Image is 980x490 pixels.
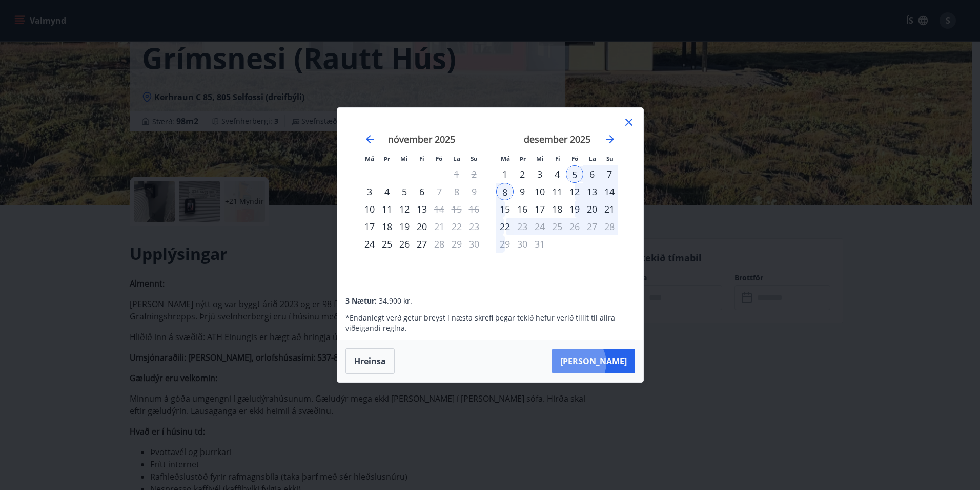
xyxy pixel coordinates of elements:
[378,200,396,218] div: 11
[345,296,377,306] span: 3 Nætur:
[601,165,618,183] div: 7
[413,218,431,235] div: 20
[548,218,566,235] td: Choose fimmtudagur, 25. desember 2025 as your check-in date. It’s available.
[583,165,601,183] div: 6
[548,183,566,200] div: 11
[496,165,514,183] td: Choose mánudagur, 1. desember 2025 as your check-in date. It’s available.
[514,218,531,235] td: Choose þriðjudagur, 23. desember 2025 as your check-in date. It’s available.
[413,183,431,200] td: Choose fimmtudagur, 6. nóvember 2025 as your check-in date. It’s available.
[378,200,396,218] td: Choose þriðjudagur, 11. nóvember 2025 as your check-in date. It’s available.
[606,155,614,162] small: Su
[448,183,465,200] td: Not available. laugardagur, 8. nóvember 2025
[471,155,478,162] small: Su
[378,218,396,235] div: 18
[514,183,531,200] td: Choose þriðjudagur, 9. desember 2025 as your check-in date. It’s available.
[448,165,465,183] td: Not available. laugardagur, 1. nóvember 2025
[396,218,413,235] div: 19
[583,200,601,218] div: 20
[601,218,618,235] td: Choose sunnudagur, 28. desember 2025 as your check-in date. It’s available.
[378,235,396,253] div: 25
[431,218,448,235] td: Choose föstudagur, 21. nóvember 2025 as your check-in date. It’s available.
[566,200,583,218] td: Choose föstudagur, 19. desember 2025 as your check-in date. It’s available.
[548,183,566,200] td: Choose fimmtudagur, 11. desember 2025 as your check-in date. It’s available.
[396,200,413,218] div: 12
[413,200,431,218] div: 13
[396,218,413,235] td: Choose miðvikudagur, 19. nóvember 2025 as your check-in date. It’s available.
[524,133,590,145] strong: desember 2025
[501,155,510,162] small: Má
[465,165,483,183] td: Not available. sunnudagur, 2. nóvember 2025
[431,218,448,235] div: Aðeins útritun í boði
[378,183,396,200] div: 4
[514,165,531,183] td: Choose þriðjudagur, 2. desember 2025 as your check-in date. It’s available.
[589,155,596,162] small: La
[365,155,374,162] small: Má
[350,120,631,275] div: Calendar
[465,235,483,253] td: Not available. sunnudagur, 30. nóvember 2025
[531,218,548,235] td: Choose miðvikudagur, 24. desember 2025 as your check-in date. It’s available.
[361,183,378,200] td: Choose mánudagur, 3. nóvember 2025 as your check-in date. It’s available.
[520,155,526,162] small: Þr
[345,348,395,374] button: Hreinsa
[514,183,531,200] div: 9
[548,200,566,218] div: 18
[531,235,548,253] td: Not available. miðvikudagur, 31. desember 2025
[465,183,483,200] td: Not available. sunnudagur, 9. nóvember 2025
[531,183,548,200] td: Choose miðvikudagur, 10. desember 2025 as your check-in date. It’s available.
[379,296,412,306] span: 34.900 kr.
[548,200,566,218] td: Choose fimmtudagur, 18. desember 2025 as your check-in date. It’s available.
[361,200,378,218] td: Choose mánudagur, 10. nóvember 2025 as your check-in date. It’s available.
[378,218,396,235] td: Choose þriðjudagur, 18. nóvember 2025 as your check-in date. It’s available.
[448,218,465,235] td: Not available. laugardagur, 22. nóvember 2025
[514,235,531,253] td: Not available. þriðjudagur, 30. desember 2025
[400,155,408,162] small: Mi
[413,235,431,253] div: 27
[514,200,531,218] div: 16
[431,200,448,218] td: Choose föstudagur, 14. nóvember 2025 as your check-in date. It’s available.
[361,235,378,253] td: Choose mánudagur, 24. nóvember 2025 as your check-in date. It’s available.
[601,165,618,183] td: Selected. sunnudagur, 7. desember 2025
[583,183,601,200] td: Choose laugardagur, 13. desember 2025 as your check-in date. It’s available.
[378,235,396,253] td: Choose þriðjudagur, 25. nóvember 2025 as your check-in date. It’s available.
[361,183,378,200] div: Aðeins innritun í boði
[531,200,548,218] td: Choose miðvikudagur, 17. desember 2025 as your check-in date. It’s available.
[566,165,583,183] div: 5
[566,183,583,200] div: 12
[413,218,431,235] td: Choose fimmtudagur, 20. nóvember 2025 as your check-in date. It’s available.
[413,200,431,218] td: Choose fimmtudagur, 13. nóvember 2025 as your check-in date. It’s available.
[431,235,448,253] div: Aðeins útritun í boði
[396,235,413,253] td: Choose miðvikudagur, 26. nóvember 2025 as your check-in date. It’s available.
[548,165,566,183] div: 4
[364,133,376,145] div: Move backward to switch to the previous month.
[453,155,460,162] small: La
[431,183,448,200] td: Choose föstudagur, 7. nóvember 2025 as your check-in date. It’s available.
[566,200,583,218] div: 19
[583,218,601,235] td: Choose laugardagur, 27. desember 2025 as your check-in date. It’s available.
[496,183,514,200] td: Selected as end date. mánudagur, 8. desember 2025
[531,200,548,218] div: 17
[604,133,616,145] div: Move forward to switch to the next month.
[601,183,618,200] div: 14
[566,183,583,200] td: Choose föstudagur, 12. desember 2025 as your check-in date. It’s available.
[531,165,548,183] div: 3
[384,155,390,162] small: Þr
[436,155,442,162] small: Fö
[396,235,413,253] div: 26
[496,218,514,235] div: 22
[431,235,448,253] td: Choose föstudagur, 28. nóvember 2025 as your check-in date. It’s available.
[566,218,583,235] td: Choose föstudagur, 26. desember 2025 as your check-in date. It’s available.
[514,200,531,218] td: Choose þriðjudagur, 16. desember 2025 as your check-in date. It’s available.
[413,235,431,253] td: Choose fimmtudagur, 27. nóvember 2025 as your check-in date. It’s available.
[496,235,514,253] td: Choose mánudagur, 29. desember 2025 as your check-in date. It’s available.
[531,165,548,183] td: Choose miðvikudagur, 3. desember 2025 as your check-in date. It’s available.
[361,218,378,235] td: Choose mánudagur, 17. nóvember 2025 as your check-in date. It’s available.
[361,235,378,253] div: Aðeins innritun í boði
[448,200,465,218] td: Not available. laugardagur, 15. nóvember 2025
[465,218,483,235] td: Not available. sunnudagur, 23. nóvember 2025
[601,183,618,200] td: Choose sunnudagur, 14. desember 2025 as your check-in date. It’s available.
[552,349,635,373] button: [PERSON_NAME]
[431,200,448,218] div: Aðeins útritun í boði
[413,183,431,200] div: 6
[465,200,483,218] td: Not available. sunnudagur, 16. nóvember 2025
[496,183,514,200] div: 8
